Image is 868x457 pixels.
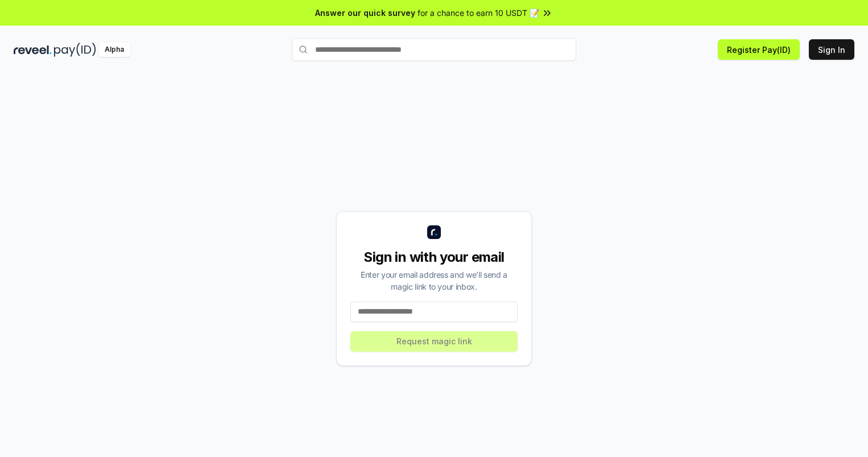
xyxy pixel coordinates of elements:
div: Alpha [98,43,130,57]
span: Answer our quick survey [315,7,415,19]
div: Sign in with your email [350,248,518,266]
button: Register Pay(ID) [718,39,800,60]
span: for a chance to earn 10 USDT 📝 [418,7,539,19]
div: Enter your email address and we’ll send a magic link to your inbox. [350,269,518,293]
img: pay_id [54,43,96,57]
button: Sign In [809,39,854,60]
img: logo_small [427,225,441,239]
img: reveel_dark [14,43,52,57]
